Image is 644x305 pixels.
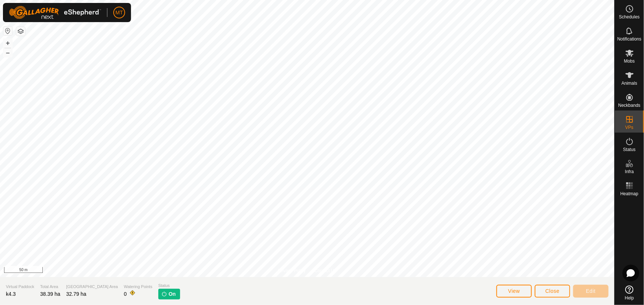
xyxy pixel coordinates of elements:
span: k4.3 [6,291,16,297]
button: View [496,285,532,298]
a: Help [615,283,644,303]
button: + [3,39,12,48]
img: Gallagher Logo [9,6,101,19]
span: Neckbands [618,103,640,108]
span: View [508,288,520,294]
span: Watering Points [124,284,152,290]
span: VPs [625,125,633,130]
span: MT [116,9,123,17]
span: Heatmap [620,192,638,196]
a: Contact Us [314,267,336,274]
span: Edit [586,288,596,294]
span: Virtual Paddock [6,284,34,290]
img: turn-on [161,291,167,297]
button: Reset Map [3,27,12,35]
span: Schedules [619,15,640,19]
button: Edit [573,285,609,298]
button: Map Layers [16,27,25,36]
span: On [169,290,176,298]
span: Help [625,296,634,300]
button: Close [535,285,570,298]
span: Total Area [40,284,61,290]
span: Mobs [624,59,635,63]
span: Animals [621,81,637,85]
span: Notifications [617,37,641,41]
span: [GEOGRAPHIC_DATA] Area [66,284,118,290]
span: Close [545,288,559,294]
span: 0 [124,291,127,297]
span: 32.79 ha [66,291,86,297]
button: – [3,48,12,57]
span: Infra [625,169,634,174]
span: 38.39 ha [40,291,61,297]
span: Status [158,283,180,289]
a: Privacy Policy [278,267,306,274]
span: Status [623,147,636,152]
